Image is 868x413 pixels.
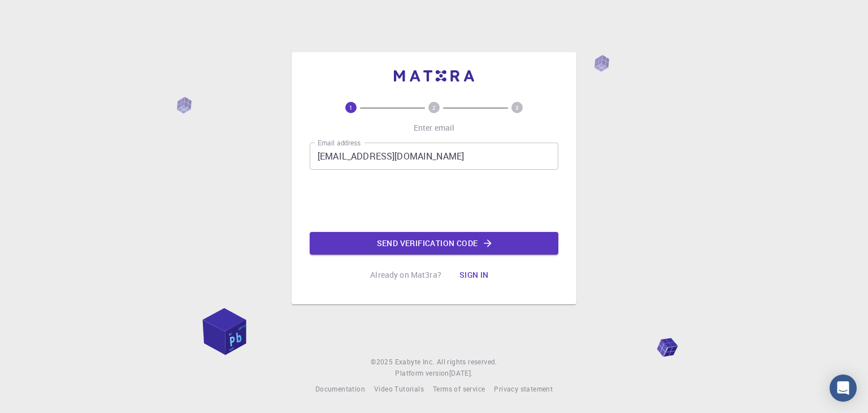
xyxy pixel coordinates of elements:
a: Exabyte Inc. [395,356,435,368]
span: Exabyte Inc. [395,357,435,366]
span: © 2025 [371,356,394,368]
p: Already on Mat3ra? [370,269,441,281]
span: Privacy statement [494,384,553,393]
span: Platform version [395,368,449,379]
label: Email address [318,138,361,148]
button: Sign in [450,264,498,286]
span: Documentation [315,384,365,393]
text: 1 [349,104,353,111]
iframe: reCAPTCHA [348,179,520,223]
a: Privacy statement [494,384,553,395]
a: Documentation [315,384,365,395]
a: Video Tutorials [374,384,424,395]
div: Open Intercom Messenger [830,375,857,402]
p: Enter email [414,122,455,134]
span: Video Tutorials [374,384,424,393]
text: 2 [432,104,436,111]
span: Terms of service [433,384,485,393]
span: All rights reserved. [437,356,497,368]
button: Send verification code [310,232,558,255]
text: 3 [515,104,519,111]
a: [DATE]. [449,368,473,379]
span: [DATE] . [449,368,473,377]
a: Terms of service [433,384,485,395]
